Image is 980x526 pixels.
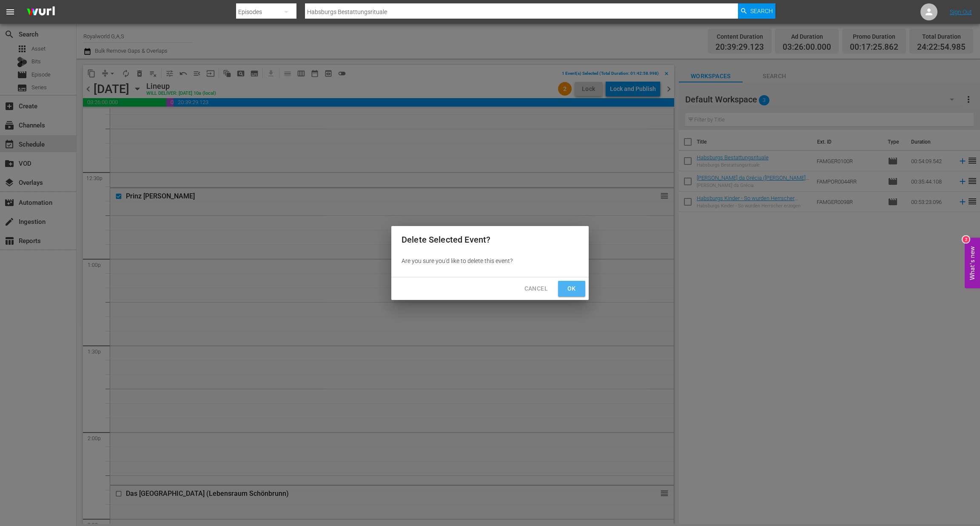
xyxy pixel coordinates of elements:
[518,281,555,297] button: Cancel
[963,236,969,243] div: 2
[20,2,61,22] img: ans4CAIJ8jUAAAAAAAAAAAAAAAAAAAAAAAAgQb4GAAAAAAAAAAAAAAAAAAAAAAAAJMjXAAAAAAAAAAAAAAAAAAAAAAAAgAT5G...
[565,283,578,294] span: Ok
[558,281,585,297] button: Ok
[750,3,773,19] span: Search
[950,8,972,15] a: Sign Out
[965,238,980,288] button: Open Feedback Widget
[391,253,589,269] div: Are you sure you'd like to delete this event?
[524,283,548,294] span: Cancel
[402,233,578,246] h2: Delete Selected Event?
[5,7,15,17] span: menu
